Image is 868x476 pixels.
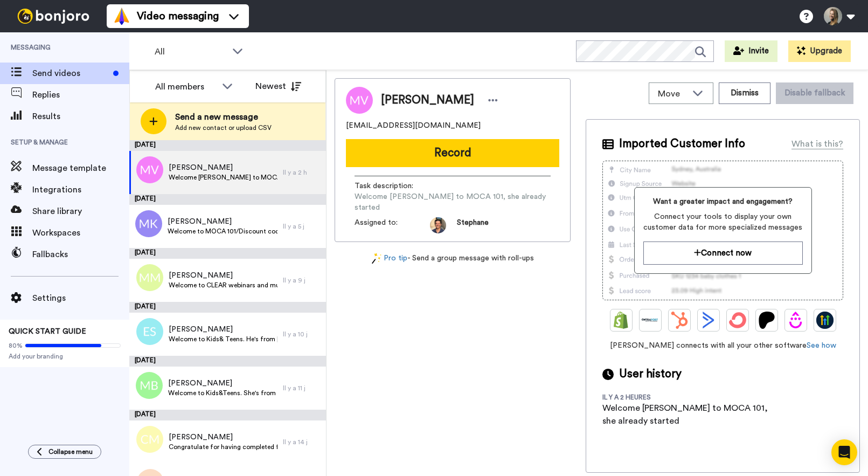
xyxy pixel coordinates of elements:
span: Connect your tools to display your own customer data for more specialized messages [643,211,803,233]
img: es.png [136,318,163,345]
div: - Send a group message with roll-ups [335,253,571,264]
div: All members [155,80,217,93]
img: Patreon [758,312,775,329]
span: Welcome to MOCA 101/Discount code CLEARtps50/Is also interested in MOCA 201. I told them the disc... [168,227,277,236]
span: Send videos [32,67,109,80]
div: Welcome [PERSON_NAME] to MOCA 101, she already started [602,402,775,427]
span: Collapse menu [48,447,93,456]
div: [DATE] [129,356,326,367]
div: What is this? [791,137,843,150]
span: [PERSON_NAME] [168,378,277,389]
div: il y a 2 heures [602,393,672,402]
div: Il y a 11 j [283,384,321,392]
img: mv.png [136,156,163,183]
span: Integrations [32,183,129,196]
button: Upgrade [788,40,851,62]
span: QUICK START GUIDE [9,328,86,335]
span: Share library [32,205,129,218]
div: Il y a 10 j [283,330,321,339]
button: Invite [725,40,777,62]
img: Shopify [613,312,630,329]
img: mb.png [136,372,163,399]
span: Welcome [PERSON_NAME] to MOCA 101, she already started [169,173,277,182]
span: Settings [32,292,129,305]
div: Il y a 2 h [283,168,321,177]
img: Ontraport [642,312,659,329]
img: vm-color.svg [113,8,130,25]
img: bj-logo-header-white.svg [13,9,94,24]
span: Add new contact or upload CSV [175,123,272,132]
button: Dismiss [719,82,770,104]
button: Record [346,139,559,167]
span: [PERSON_NAME] [169,162,277,173]
a: Pro tip [372,253,407,264]
img: da5f5293-2c7b-4288-972f-10acbc376891-1597253892.jpg [430,217,446,233]
span: Replies [32,88,129,101]
span: [PERSON_NAME] [169,432,277,443]
span: Fallbacks [32,248,129,261]
img: Hubspot [671,312,688,329]
span: Welcome [PERSON_NAME] to MOCA 101, she already started [355,191,551,213]
div: [DATE] [129,140,326,151]
span: Welcome to Kids& Teens. He's from [US_STATE], [GEOGRAPHIC_DATA] [169,335,278,343]
img: ActiveCampaign [700,312,717,329]
img: mk.png [135,210,162,237]
span: 80% [9,341,23,350]
img: Drip [787,312,804,329]
span: Welcome to CLEAR webinars and multiple courses from 101+201 [169,281,277,289]
button: Collapse menu [28,445,101,459]
button: Newest [247,75,309,97]
span: [PERSON_NAME] [169,270,277,281]
span: [PERSON_NAME] [169,324,278,335]
img: GoHighLevel [816,312,834,329]
span: Assigned to: [355,217,430,233]
span: Imported Customer Info [619,136,745,152]
span: Workspaces [32,226,129,239]
span: [PERSON_NAME] [381,92,474,108]
span: Want a greater impact and engagement? [643,196,803,207]
div: [DATE] [129,410,326,420]
button: Connect now [643,242,803,265]
span: Message template [32,162,129,175]
span: User history [619,366,682,382]
div: [DATE] [129,248,326,259]
img: magic-wand.svg [372,253,381,264]
span: Move [658,87,687,100]
div: Il y a 14 j [283,438,321,446]
span: Stephane [457,217,489,233]
span: [PERSON_NAME] [168,216,277,227]
span: [PERSON_NAME] connects with all your other software [602,340,843,351]
span: Video messaging [137,9,219,24]
span: Send a new message [175,111,272,123]
img: ConvertKit [729,312,746,329]
div: Il y a 9 j [283,276,321,285]
img: cm.png [136,426,163,453]
div: [DATE] [129,302,326,313]
span: Add your branding [9,352,121,361]
span: Task description : [355,181,430,191]
span: Congratulate for having completed free intro course [169,443,277,451]
button: Disable fallback [776,82,853,104]
img: Image of Marie-Flore Vallieres [346,87,373,114]
div: Il y a 5 j [283,222,321,231]
span: Results [32,110,129,123]
span: All [155,45,227,58]
span: [EMAIL_ADDRESS][DOMAIN_NAME] [346,120,481,131]
div: [DATE] [129,194,326,205]
span: Welcome to Kids&Teens. She's from [GEOGRAPHIC_DATA], [GEOGRAPHIC_DATA] [168,389,277,397]
div: Open Intercom Messenger [831,439,857,465]
img: mm.png [136,264,163,291]
a: See how [807,342,836,349]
